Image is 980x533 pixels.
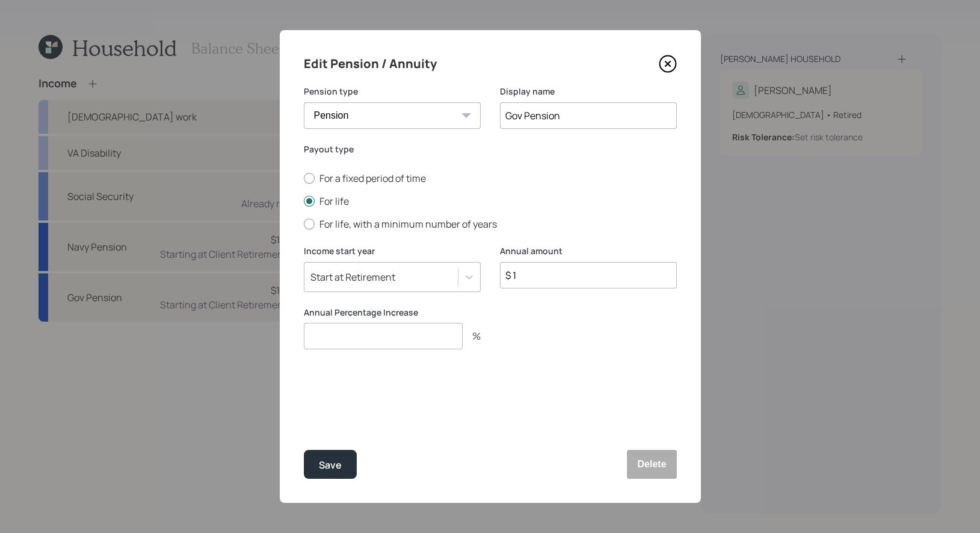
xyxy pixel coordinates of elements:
[304,450,357,479] button: Save
[500,245,677,257] label: Annual amount
[304,217,677,231] label: For life, with a minimum number of years
[500,86,677,98] label: Display name
[319,457,342,473] div: Save
[463,331,481,341] div: %
[627,450,676,479] button: Delete
[304,54,437,73] h4: Edit Pension / Annuity
[310,270,395,284] div: Start at Retirement
[304,307,481,319] label: Annual Percentage Increase
[304,143,677,155] label: Payout type
[304,195,677,208] label: For life
[304,172,677,185] label: For a fixed period of time
[304,245,481,257] label: Income start year
[304,86,481,98] label: Pension type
